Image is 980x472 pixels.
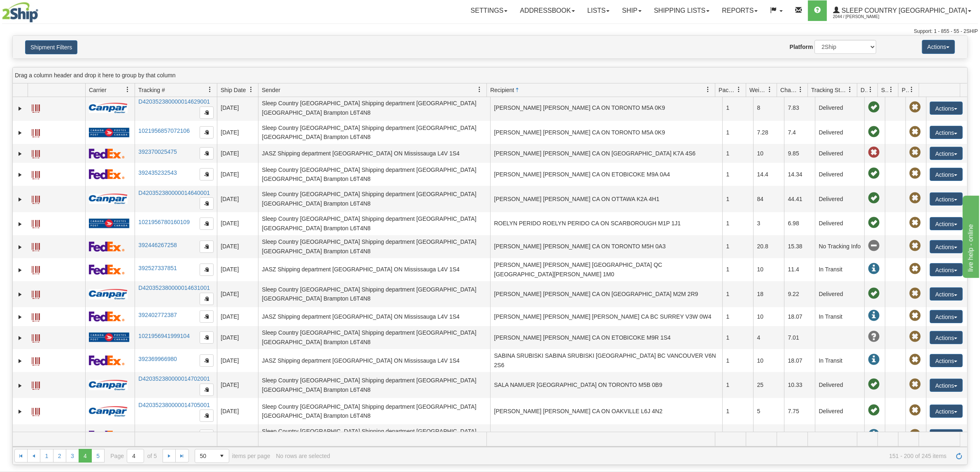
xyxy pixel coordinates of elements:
[753,121,784,144] td: 7.28
[32,310,40,323] a: Label
[753,95,784,121] td: 8
[930,192,963,206] button: Actions
[930,168,963,181] button: Actions
[32,429,40,442] a: Label
[815,349,864,372] td: In Transit
[200,452,211,460] span: 50
[490,212,722,235] td: ROELYN PERIDO ROELYN PERIDO CA ON SCARBOROUGH M1P 1J1
[763,83,777,97] a: Weight filter column settings
[868,310,880,322] span: In Transit
[902,86,909,94] span: Pickup Status
[258,212,490,235] td: Sleep Country [GEOGRAPHIC_DATA] Shipping department [GEOGRAPHIC_DATA] [GEOGRAPHIC_DATA] Brampton ...
[794,83,808,97] a: Charge filter column settings
[16,290,24,298] a: Expand
[89,103,128,113] img: 14 - Canpar
[815,372,864,398] td: Delivered
[262,86,280,94] span: Sender
[868,192,880,204] span: On time
[138,431,177,437] a: 392534782066
[217,163,258,186] td: [DATE]
[868,379,880,390] span: On time
[909,102,921,113] span: Pickup Not Assigned
[753,212,784,235] td: 3
[909,429,921,441] span: Pickup Not Assigned
[138,98,210,105] a: D420352380000014629001
[732,83,746,97] a: Packages filter column settings
[200,310,214,323] button: Copy to clipboard
[909,310,921,322] span: Pickup Not Assigned
[930,405,963,418] button: Actions
[200,354,214,367] button: Copy to clipboard
[217,258,258,281] td: [DATE]
[490,349,722,372] td: SABINA SRUBISKI SABINA SRUBISKI [GEOGRAPHIC_DATA] BC VANCOUVER V6N 2S6
[784,372,815,398] td: 10.33
[784,307,815,326] td: 18.07
[868,429,880,441] span: In Transit
[784,326,815,349] td: 7.01
[217,424,258,447] td: [DATE]
[25,40,77,54] button: Shipment Filters
[473,83,487,97] a: Sender filter column settings
[138,312,177,318] a: 392402772387
[815,307,864,326] td: In Transit
[868,263,880,275] span: In Transit
[753,326,784,349] td: 4
[258,235,490,258] td: Sleep Country [GEOGRAPHIC_DATA] Shipping department [GEOGRAPHIC_DATA] [GEOGRAPHIC_DATA] Brampton ...
[716,0,764,21] a: Reports
[922,40,955,54] button: Actions
[784,281,815,308] td: 9.22
[815,424,864,447] td: In Transit
[753,235,784,258] td: 20.8
[89,127,129,138] img: 20 - Canada Post
[884,83,898,97] a: Shipment Issues filter column settings
[843,83,857,97] a: Tracking Status filter column settings
[89,264,125,275] img: 2 - FedEx Express®
[32,125,40,139] a: Label
[722,144,753,163] td: 1
[16,407,24,416] a: Expand
[217,144,258,163] td: [DATE]
[784,258,815,281] td: 11.4
[217,186,258,212] td: [DATE]
[722,349,753,372] td: 1
[13,67,967,83] div: grid grouping header
[200,293,214,305] button: Copy to clipboard
[961,194,979,278] iframe: chat widget
[952,449,966,462] a: Refresh
[89,148,125,159] img: 2 - FedEx Express®
[217,326,258,349] td: [DATE]
[815,163,864,186] td: Delivered
[89,430,125,441] img: 2 - FedEx Express®
[753,424,784,447] td: 1.2
[930,217,963,230] button: Actions
[16,171,24,179] a: Expand
[138,219,190,225] a: 1021956780160109
[514,0,581,21] a: Addressbook
[909,168,921,179] span: Pickup Not Assigned
[868,288,880,299] span: On time
[258,398,490,424] td: Sleep Country [GEOGRAPHIC_DATA] Shipping department [GEOGRAPHIC_DATA] [GEOGRAPHIC_DATA] Brampton ...
[930,287,963,301] button: Actions
[195,449,229,463] span: Page sizes drop down
[258,349,490,372] td: JASZ Shipping department [GEOGRAPHIC_DATA] ON Mississauga L4V 1S4
[258,121,490,144] td: Sleep Country [GEOGRAPHIC_DATA] Shipping department [GEOGRAPHIC_DATA] [GEOGRAPHIC_DATA] Brampton ...
[16,334,24,342] a: Expand
[722,424,753,447] td: 1
[79,449,92,462] span: Page 4
[490,95,722,121] td: [PERSON_NAME] [PERSON_NAME] CA ON TORONTO M5A 0K9
[200,241,214,253] button: Copy to clipboard
[200,168,214,180] button: Copy to clipboard
[909,192,921,204] span: Pickup Not Assigned
[909,379,921,390] span: Pickup Not Assigned
[200,430,214,442] button: Copy to clipboard
[200,147,214,160] button: Copy to clipboard
[89,194,128,204] img: 14 - Canpar
[490,144,722,163] td: [PERSON_NAME] [PERSON_NAME] CA ON [GEOGRAPHIC_DATA] K7A 4S6
[815,258,864,281] td: In Transit
[909,240,921,252] span: Pickup Not Assigned
[16,195,24,204] a: Expand
[753,186,784,212] td: 84
[89,355,125,366] img: 2 - FedEx Express®
[217,121,258,144] td: [DATE]
[490,235,722,258] td: [PERSON_NAME] [PERSON_NAME] CA ON TORONTO M5H 0A3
